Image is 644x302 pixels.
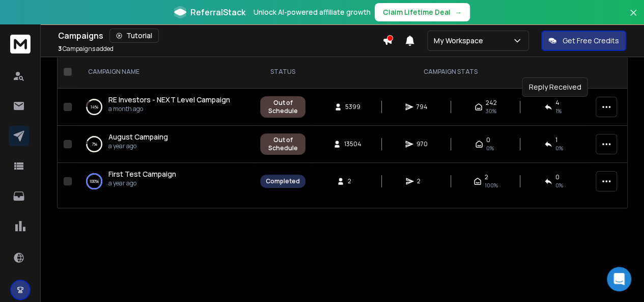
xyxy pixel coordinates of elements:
td: 14%RE Investors - NEXT Level Campaigna month ago [76,89,254,126]
span: 1 % [555,107,562,115]
th: CAMPAIGN NAME [76,56,254,89]
span: 0 [486,136,490,144]
a: First Test Campaign [108,169,176,179]
div: Completed [266,177,300,185]
span: 242 [486,99,497,107]
div: Out of Schedule [266,99,300,115]
span: 0 [555,173,559,181]
a: RE Investors - NEXT Level Campaign [108,95,230,105]
span: 4 [555,99,559,107]
button: Close banner [627,6,640,31]
button: Get Free Credits [541,31,626,51]
span: 1 [555,136,557,144]
span: 5399 [345,103,360,111]
span: 2 [417,177,427,185]
span: → [455,7,462,17]
p: Get Free Credits [563,36,619,46]
span: 3 [58,44,62,53]
span: 100 % [485,181,498,189]
span: RE Investors - NEXT Level Campaign [108,95,230,104]
button: Tutorial [109,29,159,43]
th: CAMPAIGN STATS [312,56,590,89]
span: 0 % [555,181,563,189]
span: 0 % [555,144,563,152]
td: 7%August Campainga year ago [76,126,254,163]
p: 14 % [91,102,98,112]
span: 970 [416,140,428,148]
span: 794 [416,103,428,111]
span: 13504 [344,140,361,148]
td: 100%First Test Campaigna year ago [76,163,254,200]
span: August Campaing [108,132,168,142]
p: a year ago [108,142,168,150]
span: 2 [348,177,358,185]
span: 0% [486,144,494,152]
p: a month ago [108,105,230,113]
p: 7 % [92,139,97,149]
p: My Workspace [434,36,487,46]
th: STATUS [254,56,312,89]
p: Unlock AI-powered affiliate growth [254,7,371,17]
div: Reply Received [522,77,587,97]
div: Out of Schedule [266,136,300,152]
button: Claim Lifetime Deal→ [375,3,470,21]
span: ReferralStack [190,6,245,18]
p: 100 % [90,176,99,186]
span: 30 % [486,107,496,115]
p: Campaigns added [58,45,114,53]
span: 2 [485,173,488,181]
div: Campaigns [58,29,382,43]
a: August Campaing [108,132,168,142]
span: First Test Campaign [108,169,176,179]
div: Open Intercom Messenger [607,267,631,291]
p: a year ago [108,179,176,187]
